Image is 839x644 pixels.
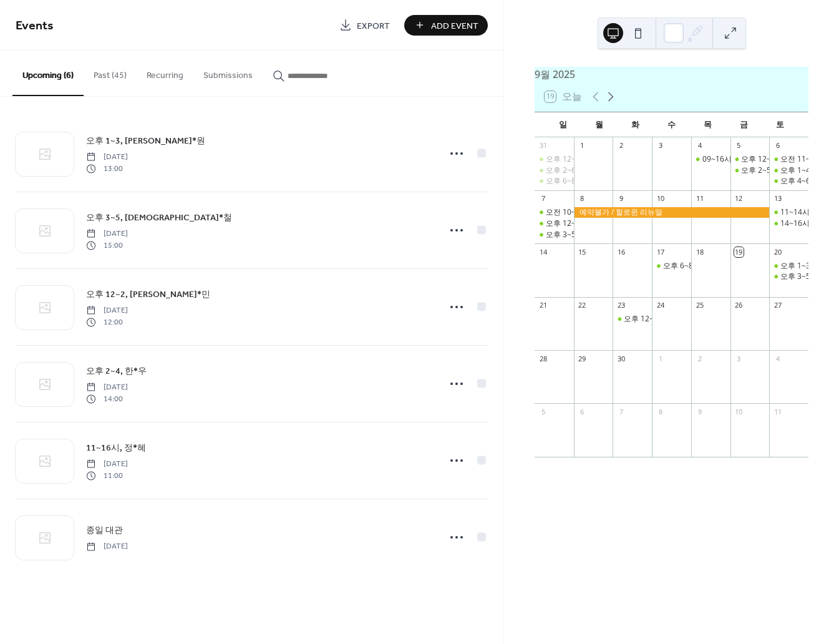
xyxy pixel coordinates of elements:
div: 14 [538,247,548,256]
button: Upcoming (6) [12,51,84,96]
div: 11 [695,194,704,203]
a: 오후 3~5, [DEMOGRAPHIC_DATA]*철 [86,210,232,225]
div: 18 [695,247,704,256]
div: 23 [616,301,626,310]
div: 일 [545,112,581,137]
div: 7 [538,194,548,203]
button: Submissions [193,51,263,95]
div: 5 [538,407,548,416]
span: [DATE] [86,305,128,316]
div: 오후 6~8, 심*정 [546,176,599,187]
div: 오후 6~8, 박*혁 [652,261,691,271]
a: 오후 12~2, [PERSON_NAME]*민 [86,287,210,301]
div: 11~14시, 김*진 [769,207,808,218]
span: 종일 대관 [86,524,123,537]
span: Add Event [431,19,478,32]
div: 오후 3~5, 신*철 [769,271,808,282]
div: 11 [773,407,782,416]
div: 3 [734,354,744,363]
div: 오후 12~2, 한*수 [730,154,770,165]
span: 11~16시, 정*혜 [86,442,146,455]
div: 목 [690,112,726,137]
div: 오전 11~1, 김*엽 [769,154,808,165]
span: [DATE] [86,382,128,393]
div: 예약불가 / 할로윈 리뉴얼 [574,207,770,218]
div: 15 [578,247,587,256]
div: 오후 2~6, [PERSON_NAME]*희 [546,165,650,176]
div: 오후 12~2, 한*수 [741,154,798,165]
span: [DATE] [86,152,128,163]
span: 11:00 [86,470,128,481]
button: Recurring [137,51,193,95]
span: 12:00 [86,316,128,328]
a: 오후 2~4, 한*우 [86,364,147,378]
div: 오후 2~6, 김*희 [535,165,574,176]
div: 오후 2~5, 방*정 [741,165,794,176]
div: 오후 12~2, [PERSON_NAME]*민 [624,314,732,324]
div: 17 [656,247,665,256]
div: 21 [538,301,548,310]
div: 26 [734,301,744,310]
div: 오후 4~6, 최*서 [769,176,808,187]
div: 2 [616,141,626,150]
div: 25 [695,301,704,310]
div: 오후 12~2, 김*민 [613,314,652,324]
div: 4 [695,141,704,150]
div: 오후 12~2, 조*찬 [535,154,574,165]
div: 6 [773,141,782,150]
span: 오후 3~5, [DEMOGRAPHIC_DATA]*철 [86,212,232,225]
div: 31 [538,141,548,150]
div: 오후 1~4, 엄*아 [780,165,833,176]
span: [DATE] [86,228,128,240]
a: 오후 1~3, [PERSON_NAME]*원 [86,134,205,148]
div: 13 [773,194,782,203]
div: 1 [578,141,587,150]
div: 6 [578,407,587,416]
div: 29 [578,354,587,363]
div: 오후 3~5, 지*원 [535,230,574,240]
span: 14:00 [86,393,128,404]
div: 14~16시, 강*식 [780,218,833,229]
div: 금 [726,112,762,137]
div: 16 [616,247,626,256]
button: Add Event [404,15,488,36]
div: 9 [695,407,704,416]
div: 10 [734,407,744,416]
span: Events [16,14,54,38]
span: 오후 1~3, [PERSON_NAME]*원 [86,135,205,148]
a: 11~16시, 정*혜 [86,441,146,455]
div: 오후 6~8, [PERSON_NAME]*혁 [663,261,767,271]
div: 5 [734,141,744,150]
a: 종일 대관 [86,523,123,537]
span: Export [357,19,390,32]
div: 오후 2~5, 방*정 [730,165,770,176]
div: 오후 1~4, 엄*아 [769,165,808,176]
div: 오후 6~8, 심*정 [535,176,574,187]
span: 오후 12~2, [PERSON_NAME]*민 [86,288,210,301]
div: 14~16시, 강*식 [769,218,808,229]
button: Past (45) [84,51,137,95]
div: 2 [695,354,704,363]
span: [DATE] [86,541,128,552]
div: 30 [616,354,626,363]
div: 오전 10~12, 고*나 [546,207,608,218]
div: 27 [773,301,782,310]
span: [DATE] [86,459,128,470]
div: 오후 12~3, 강*운 [546,218,603,229]
div: 10 [656,194,665,203]
div: 24 [656,301,665,310]
span: 13:00 [86,163,128,174]
div: 오후 1~3, 김*원 [769,261,808,271]
div: 오후 12~2, 조*찬 [546,154,603,165]
div: 오전 10~12, 고*나 [535,207,574,218]
div: 12 [734,194,744,203]
div: 8 [656,407,665,416]
div: 9월 2025 [535,67,808,82]
a: Export [330,15,399,36]
div: 수 [653,112,689,137]
div: 22 [578,301,587,310]
div: 19 [734,247,744,256]
div: 오후 12~3, 강*운 [535,218,574,229]
div: 7 [616,407,626,416]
